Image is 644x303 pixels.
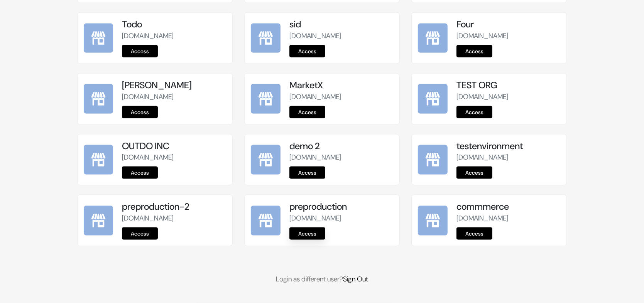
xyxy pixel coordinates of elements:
p: [DOMAIN_NAME] [289,92,393,102]
p: [DOMAIN_NAME] [456,213,560,224]
img: MarketX [251,84,281,114]
img: sid [251,24,281,53]
p: [DOMAIN_NAME] [289,213,393,224]
p: Login as different user? [77,274,567,284]
p: [DOMAIN_NAME] [289,31,393,41]
p: [DOMAIN_NAME] [289,152,393,163]
a: Access [289,106,325,118]
img: preproduction-2 [84,206,113,236]
h5: Four [456,19,560,30]
h5: commmerce [456,201,560,212]
a: Access [289,167,325,179]
img: preproduction [251,206,281,236]
img: Todo [84,24,113,53]
p: [DOMAIN_NAME] [122,31,226,41]
p: [DOMAIN_NAME] [122,92,226,102]
h5: MarketX [289,80,393,91]
p: [DOMAIN_NAME] [456,31,560,41]
a: Access [456,167,492,179]
a: Sign Out [343,274,368,284]
img: OUTDO INC [84,145,113,175]
h5: sid [289,19,393,30]
h5: TEST ORG [456,80,560,91]
a: Access [289,45,325,57]
p: [DOMAIN_NAME] [456,152,560,163]
a: Access [456,227,492,240]
img: demo 2 [251,145,281,175]
h5: demo 2 [289,141,393,152]
img: Four [418,24,448,53]
img: kamal Da [84,84,113,114]
h5: Todo [122,19,226,30]
p: [DOMAIN_NAME] [122,152,226,163]
a: Access [122,227,158,240]
img: testenvironment [418,145,448,175]
a: Access [122,167,158,179]
a: Access [122,45,158,57]
a: Access [289,227,325,240]
a: Access [456,45,492,57]
p: [DOMAIN_NAME] [122,213,226,224]
h5: [PERSON_NAME] [122,80,226,91]
p: [DOMAIN_NAME] [456,92,560,102]
h5: preproduction-2 [122,201,226,212]
img: commmerce [418,206,448,236]
h5: OUTDO INC [122,141,226,152]
a: Access [122,106,158,118]
img: TEST ORG [418,84,448,114]
h5: testenvironment [456,141,560,152]
h5: preproduction [289,201,393,212]
a: Access [456,106,492,118]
